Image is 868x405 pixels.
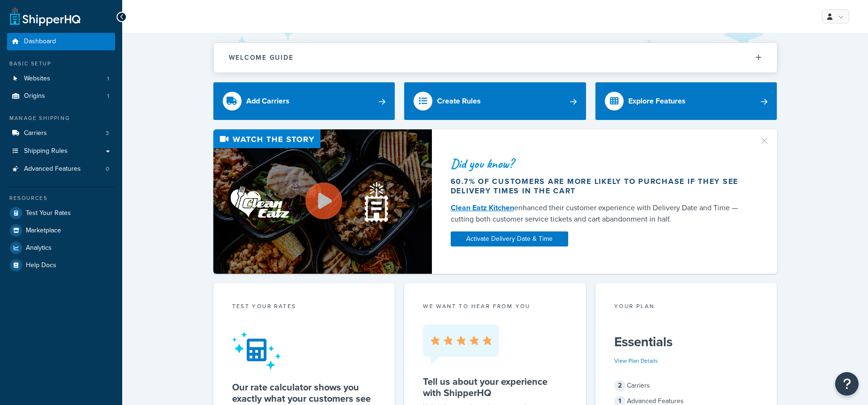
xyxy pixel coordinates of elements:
[7,87,115,105] a: Origins1
[7,205,115,222] a: Test Your Rates
[451,177,748,196] div: 60.7% of customers are more likely to purchase if they see delivery times in the cart
[7,239,115,256] a: Analytics
[614,357,658,365] a: View Plan Details
[614,379,759,392] div: Carriers
[26,244,52,252] span: Analytics
[107,75,109,83] span: 1
[106,165,109,173] span: 0
[246,95,289,108] div: Add Carriers
[229,54,294,61] h2: Welcome Guide
[628,95,686,108] div: Explore Features
[26,209,71,217] span: Test Your Rates
[595,82,777,120] a: Explore Features
[7,257,115,274] a: Help Docs
[7,125,115,142] li: Carriers
[451,202,514,213] a: Clean Eatz Kitchen
[7,222,115,239] a: Marketplace
[24,165,81,173] span: Advanced Features
[451,231,568,246] a: Activate Delivery Date & Time
[24,147,68,155] span: Shipping Rules
[423,302,567,310] p: we want to hear from you
[614,380,626,391] span: 2
[7,70,115,87] li: Websites
[213,129,432,274] img: Video thumbnail
[7,33,115,50] a: Dashboard
[26,227,61,235] span: Marketplace
[214,43,777,72] button: Welcome Guide
[24,92,45,100] span: Origins
[7,160,115,178] li: Advanced Features
[213,82,395,120] a: Add Carriers
[7,60,115,68] div: Basic Setup
[7,114,115,122] div: Manage Shipping
[7,70,115,87] a: Websites1
[437,95,481,108] div: Create Rules
[614,302,759,313] div: Your Plan
[451,157,748,170] div: Did you know?
[107,92,109,100] span: 1
[614,334,759,349] h5: Essentials
[232,302,376,313] div: Test your rates
[232,381,376,404] h5: Our rate calculator shows you exactly what your customers see
[24,129,47,137] span: Carriers
[26,262,56,270] span: Help Docs
[106,129,109,137] span: 3
[7,194,115,202] div: Resources
[404,82,586,120] a: Create Rules
[423,376,567,398] h5: Tell us about your experience with ShipperHQ
[7,143,115,160] a: Shipping Rules
[24,75,50,83] span: Websites
[7,87,115,105] li: Origins
[451,202,748,225] div: enhanced their customer experience with Delivery Date and Time — cutting both customer service ti...
[24,38,56,46] span: Dashboard
[7,160,115,178] a: Advanced Features0
[7,125,115,142] a: Carriers3
[835,372,859,396] button: Open Resource Center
